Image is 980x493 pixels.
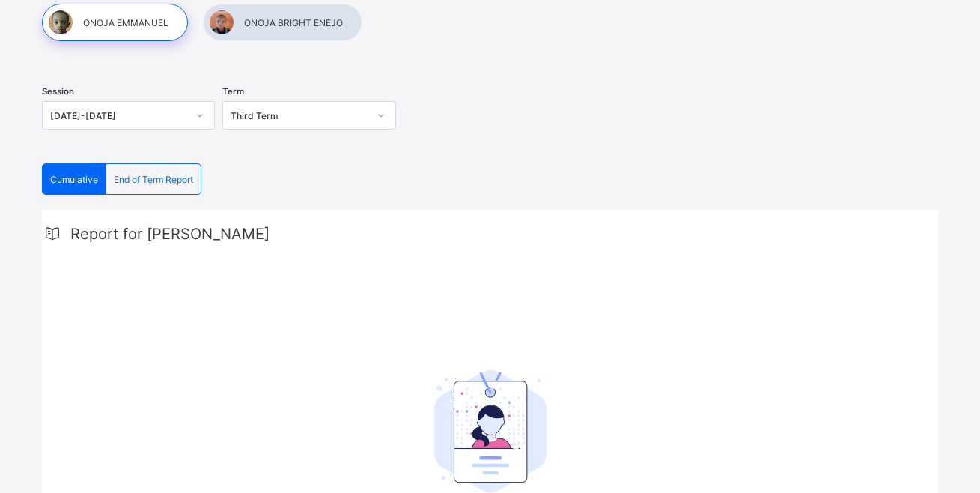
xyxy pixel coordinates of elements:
[42,86,74,97] span: Session
[50,174,98,185] span: Cumulative
[70,225,270,243] span: Report for [PERSON_NAME]
[434,370,547,493] img: student.207b5acb3037b72b59086e8b1a17b1d0.svg
[114,174,193,185] span: End of Term Report
[231,110,368,121] div: Third Term
[222,86,244,97] span: Term
[50,110,187,121] div: [DATE]-[DATE]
